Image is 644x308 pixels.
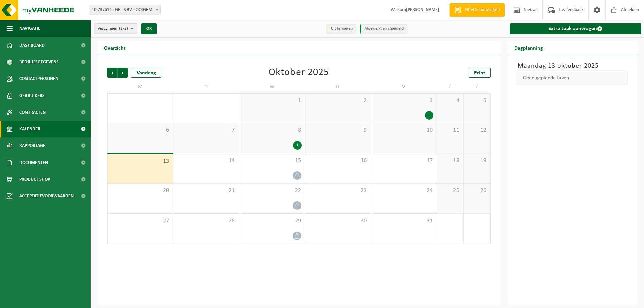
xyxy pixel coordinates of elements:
span: 8 [243,127,302,134]
span: 7 [177,127,236,134]
span: Rapportage [19,137,45,154]
span: 9 [309,127,368,134]
span: Dashboard [19,37,45,54]
td: M [107,81,173,93]
span: 26 [467,187,487,194]
span: Offerte aanvragen [463,7,501,13]
span: 27 [111,217,170,225]
a: Print [469,68,491,78]
td: V [371,81,437,93]
span: Contracten [19,104,46,121]
span: Print [474,70,485,76]
span: 15 [243,157,302,164]
span: Gebruikers [19,87,45,104]
span: Acceptatievoorwaarden [19,188,74,204]
span: 31 [374,217,433,225]
span: Documenten [19,154,48,171]
span: 21 [177,187,236,194]
span: 5 [467,97,487,104]
span: 17 [374,157,433,164]
h2: Overzicht [97,41,132,54]
span: 11 [440,127,460,134]
span: 24 [374,187,433,194]
button: Vestigingen(2/2) [94,23,137,34]
a: Extra taak aanvragen [510,23,642,34]
span: Navigatie [19,20,40,37]
span: Contactpersonen [19,70,58,87]
span: 23 [309,187,368,194]
td: D [173,81,239,93]
span: 16 [309,157,368,164]
span: Vorige [107,68,117,78]
td: Z [464,81,490,93]
span: 12 [467,127,487,134]
span: 22 [243,187,302,194]
td: Z [437,81,464,93]
span: 4 [440,97,460,104]
span: Bedrijfsgegevens [19,54,59,70]
div: Geen geplande taken [518,71,628,85]
count: (2/2) [119,26,128,31]
span: 20 [111,187,170,194]
span: Vestigingen [98,24,128,34]
span: 10-737614 - GELIS BV - OOIGEM [89,5,161,15]
span: 19 [467,157,487,164]
td: D [305,81,371,93]
span: 3 [374,97,433,104]
span: 18 [440,157,460,164]
span: 25 [440,187,460,194]
span: 29 [243,217,302,225]
li: Afgewerkt en afgemeld [360,24,407,34]
a: Offerte aanvragen [449,3,505,17]
h3: Maandag 13 oktober 2025 [518,61,628,71]
div: 1 [293,141,302,150]
span: 30 [309,217,368,225]
li: Uit te voeren [326,24,356,34]
strong: [PERSON_NAME] [406,7,439,12]
button: OK [141,23,157,34]
h2: Dagplanning [507,41,550,54]
span: Product Shop [19,171,50,188]
span: 2 [309,97,368,104]
div: 1 [425,111,433,120]
span: 10-737614 - GELIS BV - OOIGEM [89,5,160,15]
span: 1 [243,97,302,104]
span: Kalender [19,121,40,137]
span: 28 [177,217,236,225]
td: W [239,81,305,93]
div: Vandaag [131,68,161,78]
span: 6 [111,127,170,134]
span: 14 [177,157,236,164]
span: Volgende [118,68,128,78]
div: Oktober 2025 [269,68,329,78]
span: 10 [374,127,433,134]
span: 13 [111,158,170,165]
